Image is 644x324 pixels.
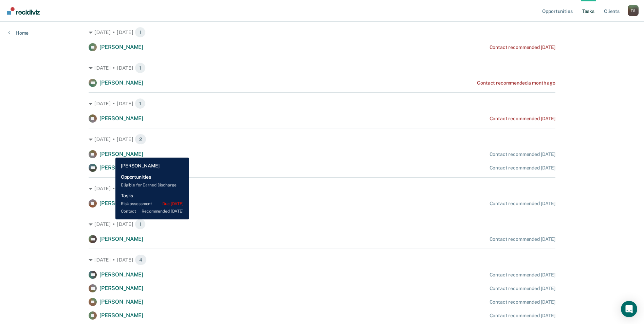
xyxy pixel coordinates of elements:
[99,44,143,50] span: [PERSON_NAME]
[99,299,143,305] span: [PERSON_NAME]
[99,312,143,319] span: [PERSON_NAME]
[490,201,555,206] div: Contact recommended [DATE]
[135,27,146,38] span: 1
[89,27,555,38] div: [DATE] • [DATE] 1
[135,134,146,145] span: 2
[628,5,639,16] div: T S
[135,98,146,109] span: 1
[7,7,40,15] img: Recidiviz
[490,44,555,50] div: Contact recommended [DATE]
[89,98,555,109] div: [DATE] • [DATE] 1
[490,165,555,171] div: Contact recommended [DATE]
[89,134,555,145] div: [DATE] • [DATE] 2
[89,62,555,73] div: [DATE] • [DATE] 1
[477,80,555,86] div: Contact recommended a month ago
[99,285,143,291] span: [PERSON_NAME]
[99,236,143,242] span: [PERSON_NAME]
[99,151,143,157] span: [PERSON_NAME]
[99,115,143,122] span: [PERSON_NAME]
[621,301,637,317] div: Open Intercom Messenger
[135,219,146,230] span: 1
[490,286,555,291] div: Contact recommended [DATE]
[89,219,555,230] div: [DATE] • [DATE] 1
[135,183,146,194] span: 1
[490,116,555,122] div: Contact recommended [DATE]
[135,62,146,73] span: 1
[490,272,555,278] div: Contact recommended [DATE]
[490,299,555,305] div: Contact recommended [DATE]
[490,236,555,242] div: Contact recommended [DATE]
[99,271,143,278] span: [PERSON_NAME]
[490,313,555,319] div: Contact recommended [DATE]
[8,30,29,36] a: Home
[135,254,147,265] span: 4
[99,79,143,86] span: [PERSON_NAME]
[628,5,639,16] button: Profile dropdown button
[89,183,555,194] div: [DATE] • [DATE] 1
[99,164,143,171] span: [PERSON_NAME]
[99,200,143,206] span: [PERSON_NAME]
[89,254,555,265] div: [DATE] • [DATE] 4
[490,151,555,157] div: Contact recommended [DATE]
